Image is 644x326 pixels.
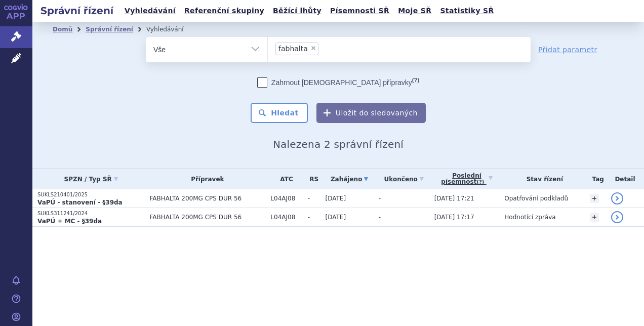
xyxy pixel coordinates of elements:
a: Písemnosti SŘ [327,4,392,18]
span: Hodnotící zpráva [504,214,555,221]
strong: VaPÚ - stanovení - §39da [37,199,123,206]
a: + [590,213,599,222]
th: Detail [606,169,644,189]
a: SPZN / Typ SŘ [37,172,144,186]
span: L04AJ08 [270,195,302,202]
th: RS [303,169,320,189]
a: detail [611,192,623,205]
a: Domů [53,26,72,33]
a: Běžící lhůty [270,4,325,18]
span: - [379,214,381,221]
span: - [379,195,381,202]
label: Zahrnout [DEMOGRAPHIC_DATA] přípravky [257,77,419,88]
th: Stav řízení [499,169,585,189]
span: - [308,195,320,202]
a: Statistiky SŘ [437,4,497,18]
a: Zahájeno [326,172,374,186]
th: Přípravek [144,169,265,189]
span: fabhalta [278,45,308,52]
span: FABHALTA 200MG CPS DUR 56 [149,195,265,202]
input: fabhalta [321,42,327,55]
a: Referenční skupiny [181,4,267,18]
a: detail [611,211,623,223]
span: Opatřování podkladů [504,195,568,202]
a: Moje SŘ [395,4,434,18]
strong: VaPÚ + MC - §39da [37,218,102,225]
a: Vyhledávání [122,4,179,18]
span: × [310,45,316,51]
th: ATC [265,169,302,189]
abbr: (?) [412,77,419,84]
a: Správní řízení [86,26,133,33]
p: SUKLS210401/2025 [37,191,144,198]
h2: Správní řízení [32,4,122,18]
span: Nalezena 2 správní řízení [273,138,404,150]
span: [DATE] [326,214,346,221]
abbr: (?) [476,179,484,185]
li: Vyhledávání [146,22,197,37]
a: Poslednípísemnost(?) [434,169,500,189]
span: L04AJ08 [270,214,302,221]
span: [DATE] 17:21 [434,195,474,202]
span: FABHALTA 200MG CPS DUR 56 [149,214,265,221]
a: + [590,194,599,203]
a: Přidat parametr [538,45,597,55]
th: Tag [585,169,606,189]
button: Uložit do sledovaných [316,103,426,123]
button: Hledat [251,103,308,123]
a: Ukončeno [379,172,429,186]
span: - [308,214,320,221]
p: SUKLS311241/2024 [37,210,144,217]
span: [DATE] 17:17 [434,214,474,221]
span: [DATE] [326,195,346,202]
